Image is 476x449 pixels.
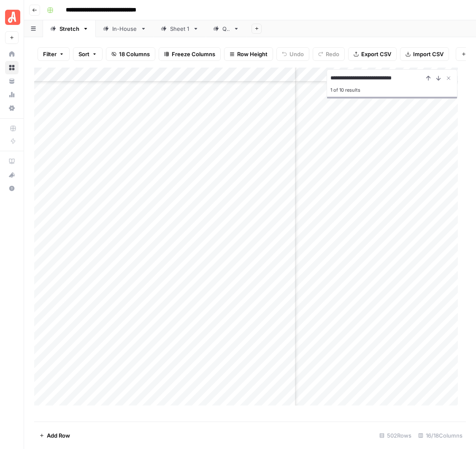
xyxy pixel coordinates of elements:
button: Next Result [433,73,444,83]
span: Import CSV [413,50,444,58]
div: In-House [112,24,137,33]
div: What's new? [5,169,18,181]
div: 502 Rows [376,429,415,442]
span: Undo [289,50,304,58]
a: Settings [5,101,19,115]
button: Import CSV [400,47,449,61]
div: 16/18 Columns [415,429,466,442]
span: 18 Columns [119,50,150,58]
button: Add Row [34,429,75,442]
a: QA [206,20,246,37]
button: Export CSV [348,47,397,61]
button: Close Search [444,73,454,83]
a: In-House [96,20,154,37]
div: QA [222,24,230,33]
button: Workspace: Angi [5,7,19,28]
div: Sheet 1 [170,24,189,33]
button: Sort [73,47,103,61]
button: Filter [38,47,70,61]
button: Undo [276,47,309,61]
a: Home [5,47,19,61]
span: Add Row [47,431,70,440]
button: Row Height [224,47,273,61]
span: Filter [43,50,57,58]
button: Previous Result [423,73,433,83]
a: AirOps Academy [5,155,19,168]
a: Stretch [43,20,96,37]
div: 1 of 10 results [330,85,454,95]
a: Usage [5,88,19,101]
button: Help + Support [5,182,19,195]
a: Browse [5,61,19,74]
span: Redo [326,50,339,58]
button: Freeze Columns [159,47,221,61]
button: What's new? [5,168,19,182]
span: Row Height [237,50,268,58]
button: 18 Columns [106,47,155,61]
span: Sort [78,50,89,58]
a: Sheet 1 [154,20,206,37]
div: Stretch [59,24,79,33]
button: Redo [313,47,345,61]
a: Your Data [5,74,19,88]
span: Freeze Columns [172,50,215,58]
img: Angi Logo [5,10,20,25]
span: Export CSV [361,50,391,58]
